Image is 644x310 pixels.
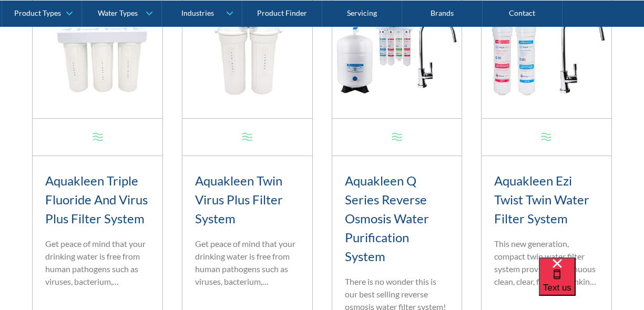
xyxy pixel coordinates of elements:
h3: Aquakleen Ezi Twist Twin Water Filter System [494,171,599,228]
div: Product Types [14,8,61,17]
div: Industries [181,8,214,17]
p: Get peace of mind that your drinking water is free from human pathogens such as viruses, bacteriu... [195,237,300,288]
h3: Aquakleen Triple Fluoride And Virus Plus Filter System [45,171,150,228]
div: Water Types [98,8,138,17]
h3: Aquakleen Twin Virus Plus Filter System [195,171,300,228]
p: Get peace of mind that your drinking water is free from human pathogens such as viruses, bacteriu... [45,237,150,288]
h3: Aquakleen Q Series Reverse Osmosis Water Purification System [345,171,449,266]
iframe: podium webchat widget bubble [539,257,644,310]
p: This new generation, compact twin water filter system provides continuous clean, clear, filtered ... [494,237,599,288]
